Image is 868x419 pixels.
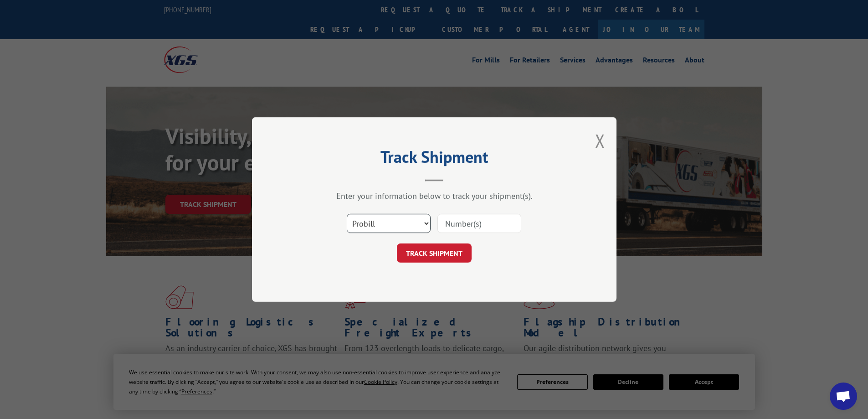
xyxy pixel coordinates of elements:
[437,214,521,233] input: Number(s)
[397,243,472,263] button: TRACK SHIPMENT
[298,191,571,201] div: Enter your information below to track your shipment(s).
[830,383,857,410] a: Open chat
[595,129,605,153] button: Close modal
[298,150,571,168] h2: Track Shipment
